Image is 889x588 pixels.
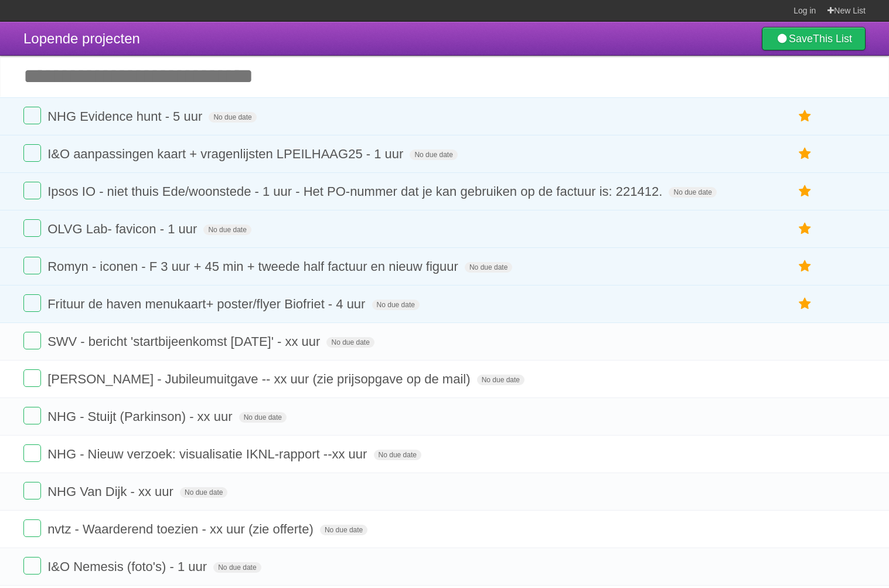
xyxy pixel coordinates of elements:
[47,447,370,461] span: NHG - Nieuw verzoek: visualisatie IKNL-rapport --xx uur
[320,525,367,535] span: No due date
[47,372,473,386] span: [PERSON_NAME] - Jubileumuitgave -- xx uur (zie prijsopgave op de mail)
[47,559,210,574] span: I&O Nemesis (foto's) - 1 uur
[23,144,41,162] label: Done
[47,484,176,499] span: NHG Van Dijk - xx uur
[47,334,323,349] span: SWV - bericht 'startbijeenkomst [DATE]' - xx uur
[762,27,866,50] a: SaveThis List
[23,182,41,199] label: Done
[23,557,41,575] label: Done
[794,219,816,239] label: Star task
[326,337,374,348] span: No due date
[23,332,41,349] label: Done
[47,147,406,161] span: I&O aanpassingen kaart + vragenlijsten LPEILHAAG25 - 1 uur
[47,184,665,199] span: Ipsos IO - niet thuis Ede/woonstede - 1 uur - Het PO-nummer dat je kan gebruiken op de factuur is...
[477,375,524,385] span: No due date
[203,225,251,235] span: No due date
[23,30,140,46] span: Lopende projecten
[47,259,461,274] span: Romyn - iconen - F 3 uur + 45 min + tweede half factuur en nieuw figuur
[239,412,287,423] span: No due date
[47,297,368,311] span: Frituur de haven menukaart+ poster/flyer Biofriet - 4 uur
[47,222,200,236] span: OLVG Lab- favicon - 1 uur
[465,262,512,273] span: No due date
[794,182,816,201] label: Star task
[47,109,205,124] span: NHG Evidence hunt - 5 uur
[372,300,420,310] span: No due date
[47,409,235,424] span: NHG - Stuijt (Parkinson) - xx uur
[23,219,41,237] label: Done
[794,107,816,126] label: Star task
[374,450,421,460] span: No due date
[23,257,41,274] label: Done
[669,187,716,198] span: No due date
[23,407,41,424] label: Done
[410,149,457,160] span: No due date
[23,369,41,387] label: Done
[794,144,816,164] label: Star task
[209,112,256,123] span: No due date
[813,33,852,45] b: This List
[47,522,316,536] span: nvtz - Waarderend toezien - xx uur (zie offerte)
[23,482,41,499] label: Done
[23,294,41,312] label: Done
[23,444,41,462] label: Done
[23,107,41,124] label: Done
[180,487,227,498] span: No due date
[23,519,41,537] label: Done
[794,257,816,276] label: Star task
[794,294,816,314] label: Star task
[213,562,261,573] span: No due date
